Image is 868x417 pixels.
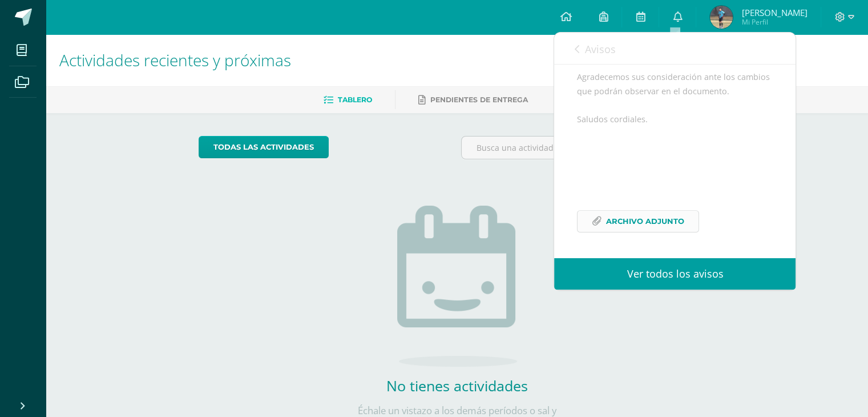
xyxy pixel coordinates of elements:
span: [PERSON_NAME] [741,7,807,18]
a: Tablero [324,91,372,109]
span: Actividades recientes y próximas [59,49,291,71]
span: Avisos [584,42,615,56]
a: Archivo Adjunto [577,210,699,232]
span: Archivo Adjunto [606,211,684,232]
img: 9060a9d3687a84e09358440e41caa89c.png [710,6,733,29]
a: Pendientes de entrega [418,91,528,109]
img: no_activities.png [397,206,517,367]
h2: No tienes actividades [343,376,571,395]
input: Busca una actividad próxima aquí... [462,137,714,159]
span: Mi Perfil [741,17,807,27]
a: Ver todos los avisos [554,258,796,290]
a: todas las Actividades [199,136,329,158]
span: Pendientes de entrega [430,95,528,104]
span: Tablero [338,95,372,104]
